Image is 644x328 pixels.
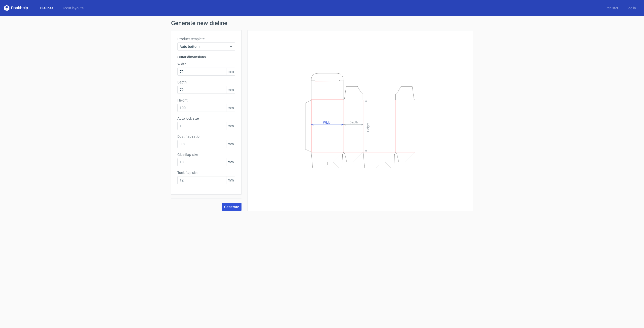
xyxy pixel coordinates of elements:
[177,55,235,60] h3: Outer dimensions
[323,120,331,124] tspan: Width
[226,104,235,112] span: mm
[177,152,235,157] label: Glue flap size
[177,116,235,121] label: Auto lock size
[57,6,88,11] a: Diecut layouts
[224,205,239,209] span: Generate
[622,6,640,11] a: Log in
[177,62,235,67] label: Width
[177,170,235,175] label: Tuck flap size
[226,68,235,75] span: mm
[177,36,235,41] label: Product template
[226,176,235,184] span: mm
[226,140,235,148] span: mm
[177,98,235,103] label: Height
[171,20,473,26] h1: Generate new dieline
[226,122,235,130] span: mm
[349,120,358,124] tspan: Depth
[226,86,235,93] span: mm
[601,6,622,11] a: Register
[222,203,242,211] button: Generate
[366,122,370,132] tspan: Height
[180,44,229,49] span: Auto bottom
[177,134,235,139] label: Dust flap ratio
[177,80,235,85] label: Depth
[36,6,57,11] a: Dielines
[226,158,235,166] span: mm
